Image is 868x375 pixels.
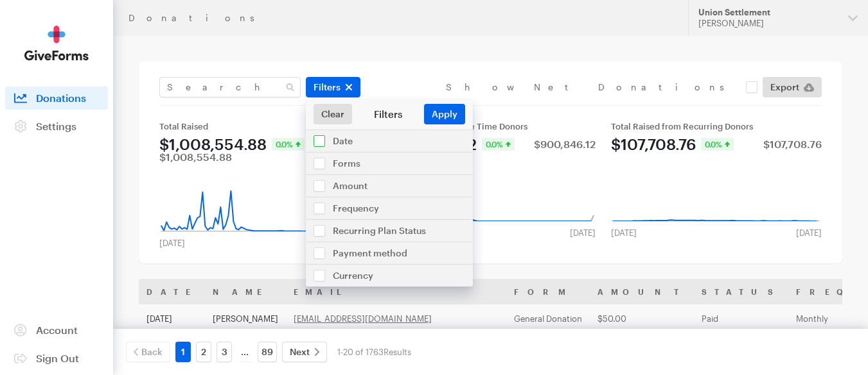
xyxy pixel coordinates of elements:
a: Settings [5,115,108,138]
span: Next [290,344,310,360]
a: Clear [314,104,352,124]
button: Filters [306,77,360,97]
a: Account [5,319,108,342]
img: GiveForms [24,26,89,61]
div: [PERSON_NAME] [698,18,838,29]
span: Donations [36,92,86,104]
div: $107,708.76 [611,137,696,152]
td: Paid [694,304,788,333]
div: 0.0% [482,138,515,151]
div: $1,008,554.88 [159,137,267,152]
div: [DATE] [788,228,829,238]
button: Apply [424,104,465,124]
span: Settings [36,120,76,132]
a: [EMAIL_ADDRESS][DOMAIN_NAME] [294,313,432,324]
div: 0.0% [701,138,734,151]
div: 1-20 of 1763 [337,342,411,362]
a: Export [763,77,822,97]
th: Name [205,279,286,304]
td: [PERSON_NAME] [205,304,286,333]
input: Search Name & Email [159,77,301,97]
a: Sign Out [5,347,108,370]
span: Sign Out [36,352,79,364]
div: Total Raised from One Time Donors [385,121,596,131]
div: $900,846.12 [534,139,596,149]
div: [DATE] [152,238,193,248]
div: 0.0% [272,138,305,151]
th: Status [694,279,788,304]
div: Total Raised [159,121,370,131]
a: Next [282,342,327,362]
span: Filters [314,79,341,95]
th: Date [139,279,205,304]
td: General Donation [506,304,590,333]
div: [DATE] [562,228,603,238]
div: Total Raised from Recurring Donors [611,121,822,131]
a: 89 [258,342,277,362]
div: $1,008,554.88 [159,152,232,162]
a: 3 [217,342,232,362]
div: $107,708.76 [763,139,822,149]
div: Union Settlement [698,7,838,18]
th: Amount [590,279,694,304]
span: Export [770,79,799,95]
td: $50.00 [590,304,694,333]
a: 2 [196,342,211,362]
span: Account [36,324,78,336]
div: [DATE] [603,228,644,238]
th: Email [286,279,506,304]
span: Results [384,347,411,357]
th: Form [506,279,590,304]
div: Filters [352,108,424,121]
a: Donations [5,87,108,110]
td: [DATE] [139,304,205,333]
